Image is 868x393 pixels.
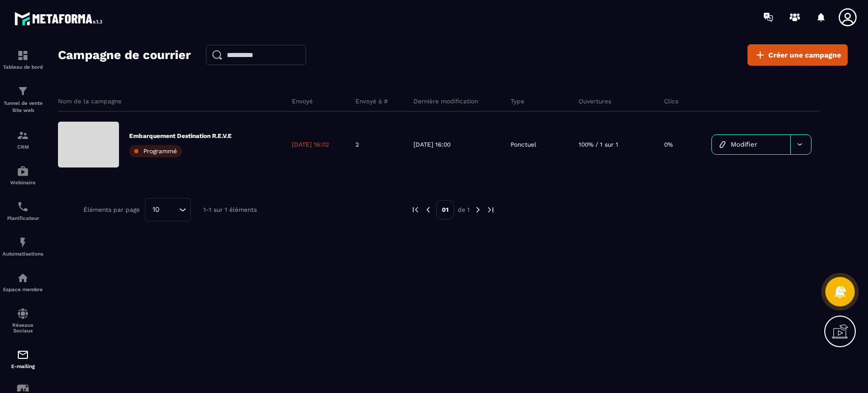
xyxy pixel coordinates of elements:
a: automationsautomationsEspace membre [3,264,43,300]
a: social-networksocial-networkRéseaux Sociaux [3,300,43,341]
span: Créer une campagne [768,50,841,60]
h2: Campagne de courrier [58,45,191,65]
a: Modifier [712,135,790,154]
p: Webinaire [3,180,43,185]
p: 2 [355,141,359,149]
p: Ponctuel [511,141,536,149]
img: formation [17,49,29,62]
p: Tunnel de vente Site web [3,100,43,114]
img: formation [17,85,29,97]
p: E-mailing [3,363,43,369]
img: next [486,205,495,214]
p: Réseaux Sociaux [3,322,43,333]
p: [DATE] 16:00 [413,141,451,149]
p: Type [511,97,524,105]
img: formation [17,129,29,142]
p: 100% / 1 sur 1 [579,141,618,149]
img: logo [14,9,106,28]
p: Planificateur [3,215,43,221]
a: formationformationCRM [3,122,43,157]
span: 10 [149,204,163,215]
p: [DATE] 16:02 [292,141,329,149]
img: automations [17,236,29,248]
span: Programmé [143,148,177,155]
p: 0% [664,141,673,149]
img: email [17,349,29,361]
p: Clics [664,97,678,105]
p: Nom de la campagne [58,97,122,105]
p: de 1 [458,206,470,214]
img: prev [411,205,420,214]
img: icon [720,141,726,148]
img: social-network [17,307,29,320]
p: Tableau de bord [3,64,43,70]
img: next [473,205,483,214]
img: scheduler [17,201,29,213]
p: Embarquement Destination R.E.V.E [129,132,232,140]
p: 01 [436,200,454,219]
a: formationformationTunnel de vente Site web [3,77,43,122]
a: automationsautomationsAutomatisations [3,229,43,264]
img: automations [17,272,29,284]
img: prev [424,205,433,214]
div: Search for option [145,198,191,221]
p: Envoyé à # [355,97,388,105]
p: Envoyé [292,97,313,105]
span: Modifier [731,141,757,148]
p: Automatisations [3,251,43,257]
img: automations [17,165,29,177]
a: automationsautomationsWebinaire [3,157,43,193]
a: schedulerschedulerPlanificateur [3,193,43,229]
p: Espace membre [3,287,43,292]
p: Éléments par page [83,206,140,213]
p: CRM [3,144,43,150]
a: Créer une campagne [747,44,848,66]
p: 1-1 sur 1 éléments [203,206,257,213]
p: Ouvertures [579,97,611,105]
a: formationformationTableau de bord [3,42,43,77]
input: Search for option [163,204,176,215]
a: emailemailE-mailing [3,341,43,377]
p: Dernière modification [413,97,478,105]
